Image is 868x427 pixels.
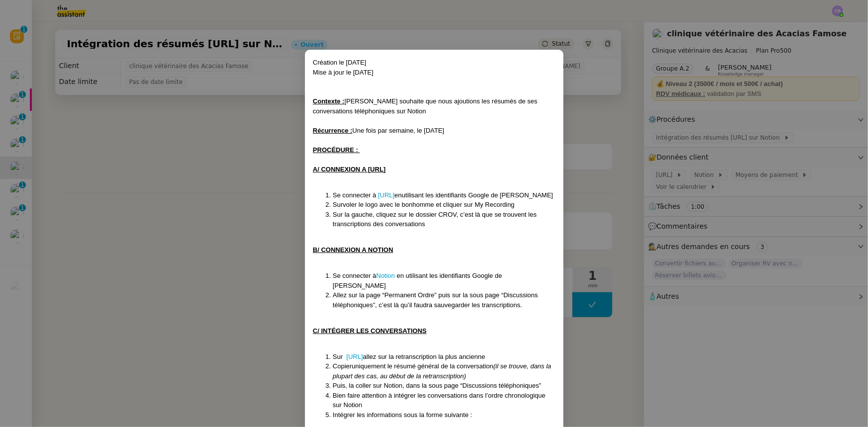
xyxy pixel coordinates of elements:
[333,352,556,362] li: all
[333,190,556,200] li: en
[352,127,444,134] span: Une fois par semaine, le [DATE]
[333,291,538,309] span: Allez sur la page “Permanent Ordre” puis sur la sous page “Discussions téléphoniques”, c’est là q...
[333,191,376,199] span: Se connecter à
[369,353,485,360] span: ez sur la retranscription la plus ancienne
[313,97,538,115] span: [PERSON_NAME] souhaite que nous ajoutions les résumés de ses conversations téléphoniques sur Notion
[378,191,394,199] a: [URL]
[333,201,515,208] span: Survoler le logo avec le bonhomme et cliquer sur My Recording
[313,146,358,154] u: PROCÉDURE :
[333,272,502,289] span: en utilisant les identifiants Google de [PERSON_NAME]
[376,272,395,279] a: Notion
[333,410,556,420] li: Intégrer les informations sous la forme suivante :
[333,382,541,389] span: Puis, la coller sur Notion, dans la sous page “Discussions téléphoniques”
[333,272,376,279] span: Se connecter à
[352,362,493,370] span: uniquement le résumé général de la conversation
[346,353,363,360] a: [URL]
[333,362,352,370] span: Copier
[313,69,374,76] span: Mise à jour le [DATE]
[333,353,343,360] span: Sur
[401,191,553,199] span: utilisant les identifiants Google de [PERSON_NAME]
[313,59,366,66] span: Création le [DATE]
[313,327,427,335] u: C/ INTÉGRER LES CONVERSATIONS
[313,166,386,173] u: A/ CONNEXION A [URL]
[333,211,537,228] span: Sur la gauche, cliquez sur le dossier CROV, c’est là que se trouvent les transcriptions des conve...
[333,362,551,380] em: (il se trouve, dans la plupart des cas, au début de la retranscription)
[313,246,393,254] u: B/ CONNEXION A NOTION
[313,97,345,105] u: Contexte :
[333,392,546,409] span: Bien faire attention à intégrer les conversations dans l’ordre chronologique sur Notion
[313,127,352,134] u: Récurrence :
